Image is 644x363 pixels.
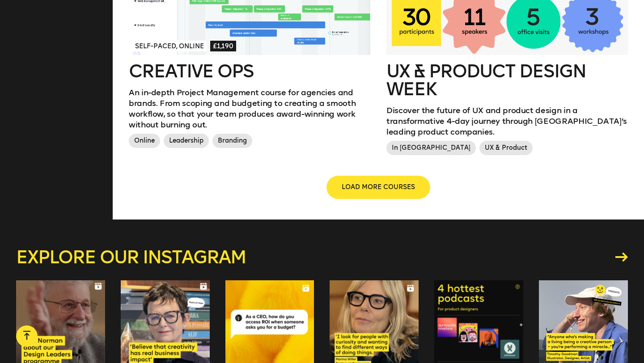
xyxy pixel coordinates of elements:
span: Branding [212,134,252,148]
p: Discover the future of UX and product design in a transformative 4-day journey through [GEOGRAPHI... [386,105,628,137]
h2: UX & Product Design Week [386,62,628,98]
p: An in-depth Project Management course for agencies and brands. From scoping and budgeting to crea... [129,87,370,130]
button: LOAD MORE COURSES [327,177,429,198]
h2: Creative Ops [129,62,370,80]
span: UX & Product [479,141,533,155]
span: LOAD MORE COURSES [342,183,415,192]
span: Self-paced, Online [132,41,207,51]
span: Leadership [164,134,209,148]
span: £1,190 [210,41,236,51]
span: In [GEOGRAPHIC_DATA] [386,141,476,155]
a: Explore our instagram [16,248,628,266]
span: Online [129,134,160,148]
